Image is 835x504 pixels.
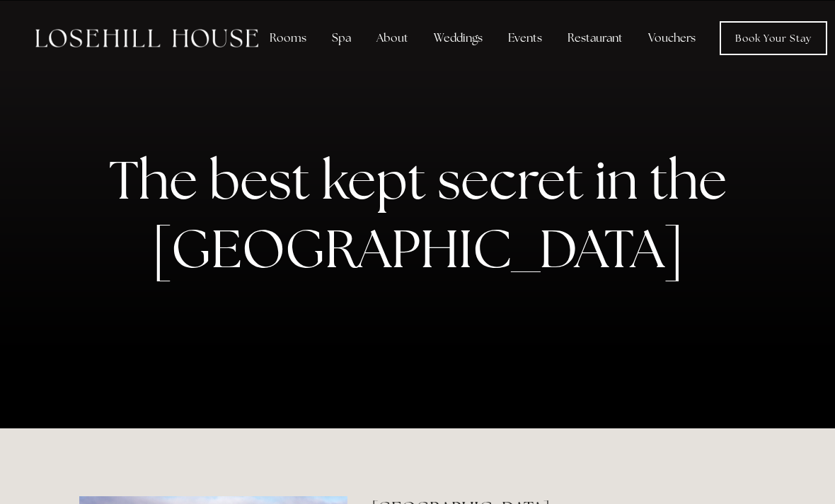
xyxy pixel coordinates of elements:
[365,24,420,52] div: About
[258,24,318,52] div: Rooms
[720,21,827,55] a: Book Your Stay
[637,24,707,52] a: Vouchers
[497,24,553,52] div: Events
[422,24,494,52] div: Weddings
[109,145,738,283] strong: The best kept secret in the [GEOGRAPHIC_DATA]
[556,24,634,52] div: Restaurant
[321,24,362,52] div: Spa
[35,29,258,47] img: Losehill House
